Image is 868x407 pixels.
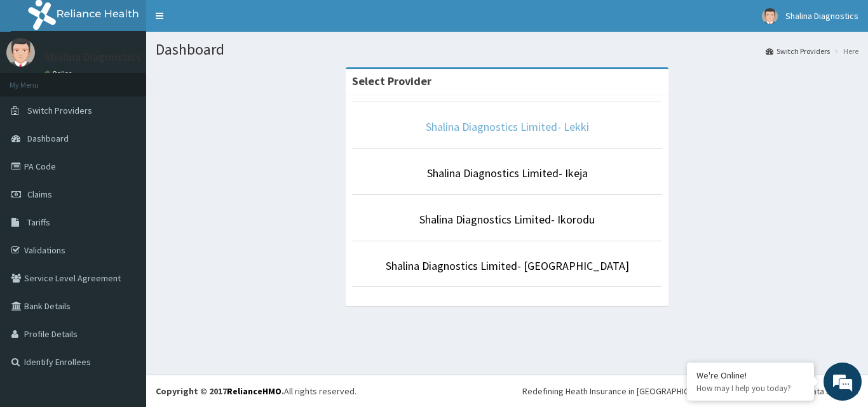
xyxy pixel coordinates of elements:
a: Shalina Diagnostics Limited- Ikeja [427,166,588,180]
strong: Select Provider [352,74,431,88]
h1: Dashboard [156,41,858,58]
span: Shalina Diagnostics [785,10,858,22]
a: Switch Providers [766,46,830,57]
img: User Image [762,8,778,24]
div: We're Online! [696,370,804,381]
a: Online [44,69,75,78]
a: Shalina Diagnostics Limited- Lekki [426,119,589,134]
a: Shalina Diagnostics Limited- Ikorodu [419,212,595,227]
a: Shalina Diagnostics Limited- [GEOGRAPHIC_DATA] [386,258,629,273]
footer: All rights reserved. [146,375,868,407]
strong: Copyright © 2017 . [156,385,284,397]
span: Claims [27,189,52,200]
p: How may I help you today? [696,383,804,394]
span: Tariffs [27,217,50,228]
img: User Image [6,38,35,67]
span: Dashboard [27,133,69,144]
span: Switch Providers [27,105,92,116]
div: Redefining Heath Insurance in [GEOGRAPHIC_DATA] using Telemedicine and Data Science! [522,385,858,397]
p: Shalina Diagnostics [44,51,141,63]
li: Here [831,46,858,57]
a: RelianceHMO [227,385,281,397]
